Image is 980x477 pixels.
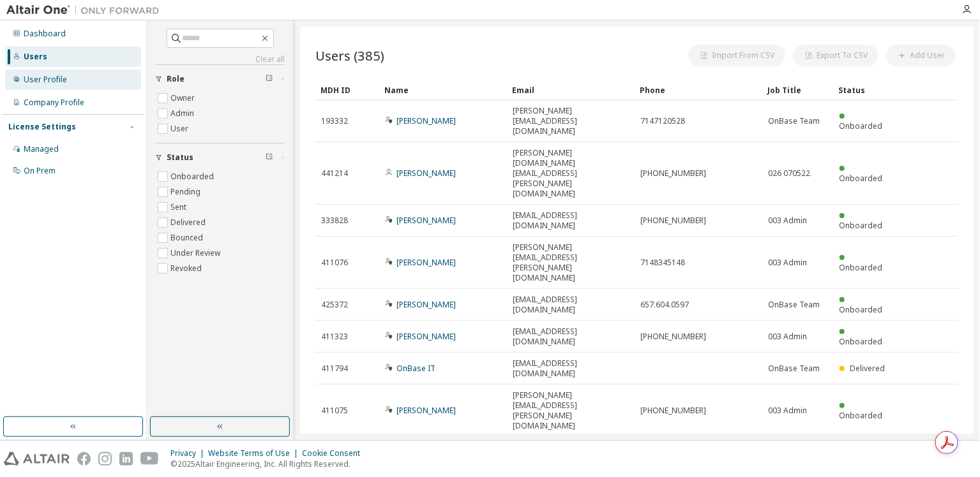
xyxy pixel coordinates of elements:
img: Altair One [6,4,166,17]
span: Users (385) [315,47,384,64]
span: 411076 [321,258,348,268]
span: Role [167,74,185,84]
img: youtube.svg [140,452,159,466]
span: 425372 [321,300,348,310]
span: 003 Admin [768,332,807,342]
a: [PERSON_NAME] [396,215,456,226]
div: Website Terms of Use [208,448,302,459]
a: [PERSON_NAME] [396,405,456,416]
div: Phone [640,80,757,100]
span: [PERSON_NAME][EMAIL_ADDRESS][PERSON_NAME][DOMAIN_NAME] [513,390,629,431]
div: On Prem [24,166,56,176]
span: Clear filter [266,152,273,163]
div: Managed [24,144,59,154]
img: altair_logo.svg [4,452,70,466]
span: 333828 [321,216,348,226]
span: 411794 [321,363,348,374]
a: [PERSON_NAME] [396,115,456,126]
span: 003 Admin [768,216,807,226]
span: [EMAIL_ADDRESS][DOMAIN_NAME] [513,358,629,379]
span: OnBase Team [768,363,820,374]
span: [PERSON_NAME][EMAIL_ADDRESS][PERSON_NAME][DOMAIN_NAME] [513,242,629,283]
span: 441214 [321,168,348,179]
span: 7148345148 [640,258,685,268]
img: linkedin.svg [119,452,133,466]
label: User [170,121,191,136]
span: 003 Admin [768,406,807,416]
a: [PERSON_NAME] [396,331,456,342]
span: [PHONE_NUMBER] [640,332,706,342]
span: Onboarded [840,410,883,421]
div: Status [839,80,893,100]
p: © 2025 Altair Engineering, Inc. All Rights Reserved. [170,459,368,469]
button: Status [155,143,285,172]
span: [PERSON_NAME][EMAIL_ADDRESS][DOMAIN_NAME] [513,106,629,136]
span: 657.604.0597 [640,300,689,310]
span: OnBase Team [768,116,820,126]
span: [EMAIL_ADDRESS][DOMAIN_NAME] [513,327,629,347]
label: Owner [170,91,197,106]
span: OnBase Team [768,300,820,310]
label: Pending [170,184,203,200]
button: Add User [886,45,956,66]
div: Name [384,80,502,100]
label: Sent [170,200,189,215]
span: 003 Admin [768,258,807,268]
div: MDH ID [320,80,374,100]
span: [EMAIL_ADDRESS][DOMAIN_NAME] [513,210,629,231]
span: Onboarded [840,262,883,273]
span: Delivered [850,363,885,374]
span: Onboarded [840,220,883,231]
label: Delivered [170,215,208,230]
a: [PERSON_NAME] [396,168,456,179]
label: Admin [170,106,197,121]
span: Status [167,152,193,163]
span: 7147120528 [640,116,685,126]
button: Import From CSV [688,45,785,66]
a: Clear all [155,54,285,64]
span: [PHONE_NUMBER] [640,406,706,416]
div: Users [24,52,47,62]
span: 411075 [321,406,348,416]
span: [PERSON_NAME][DOMAIN_NAME][EMAIL_ADDRESS][PERSON_NAME][DOMAIN_NAME] [513,148,629,199]
label: Under Review [170,246,223,261]
span: Onboarded [840,304,883,315]
span: 026 070522 [768,168,810,179]
div: Email [512,80,629,100]
div: License Settings [8,122,76,132]
div: Privacy [170,448,208,459]
label: Bounced [170,230,206,246]
img: instagram.svg [98,452,112,466]
span: Clear filter [266,74,273,84]
label: Onboarded [170,169,216,184]
button: Export To CSV [793,45,878,66]
span: Onboarded [840,121,883,131]
label: Revoked [170,261,204,276]
a: [PERSON_NAME] [396,257,456,268]
span: [EMAIL_ADDRESS][DOMAIN_NAME] [513,295,629,315]
span: Onboarded [840,173,883,184]
div: Company Profile [24,98,84,108]
img: facebook.svg [77,452,91,466]
div: User Profile [24,75,67,85]
a: [PERSON_NAME] [396,299,456,310]
div: Job Title [767,80,829,100]
button: Role [155,65,285,93]
span: [PHONE_NUMBER] [640,168,706,179]
span: Onboarded [840,336,883,347]
div: Dashboard [24,29,66,39]
a: OnBase IT [396,363,435,374]
span: 411323 [321,332,348,342]
span: [PHONE_NUMBER] [640,216,706,226]
span: 193332 [321,116,348,126]
div: Cookie Consent [302,448,368,459]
